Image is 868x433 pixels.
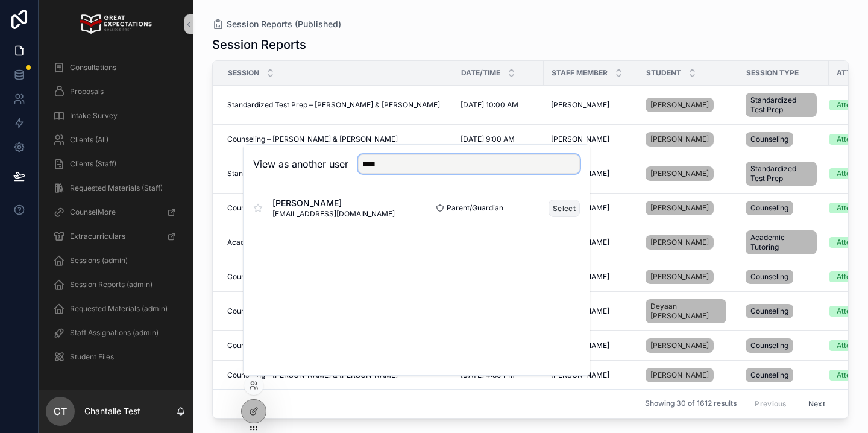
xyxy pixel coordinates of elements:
[646,235,714,250] a: [PERSON_NAME]
[746,130,822,149] a: Counseling
[227,306,398,316] span: Counseling – [PERSON_NAME] & [PERSON_NAME]
[227,306,446,316] a: Counseling – [PERSON_NAME] & [PERSON_NAME]
[645,399,737,409] span: Showing 30 of 1612 results
[646,95,731,115] a: [PERSON_NAME]
[80,14,151,34] img: App logo
[70,111,118,121] span: Intake Survey
[551,100,631,110] a: [PERSON_NAME]
[227,272,398,282] span: Counseling – [PERSON_NAME] & [PERSON_NAME]
[46,226,186,247] a: Extracurriculars
[551,100,609,110] span: [PERSON_NAME]
[837,271,867,282] div: Attended
[70,63,116,72] span: Consultations
[272,209,395,219] span: [EMAIL_ADDRESS][DOMAIN_NAME]
[551,203,631,213] a: [PERSON_NAME]
[837,306,867,317] div: Attended
[227,272,446,282] a: Counseling – [PERSON_NAME] & [PERSON_NAME]
[746,302,822,321] a: Counseling
[46,57,186,78] a: Consultations
[551,272,631,282] a: [PERSON_NAME]
[750,370,788,380] span: Counseling
[39,48,193,390] div: scrollable content
[70,280,153,289] span: Session Reports (admin)
[746,228,822,257] a: Academic Tutoring
[552,68,608,78] span: Staff Member
[227,18,341,30] span: Session Reports (Published)
[212,36,306,53] h1: Session Reports
[750,272,788,282] span: Counseling
[227,238,446,247] a: Academic Tutoring – [PERSON_NAME] & [PERSON_NAME]
[447,203,503,213] span: Parent/Guardian
[746,68,799,78] span: Session Type
[70,135,108,145] span: Clients (All)
[549,200,580,217] button: Select
[70,304,168,314] span: Requested Materials (admin)
[646,338,714,353] a: [PERSON_NAME]
[227,203,398,213] span: Counseling – [PERSON_NAME] & [PERSON_NAME]
[46,346,186,368] a: Student Files
[551,306,631,316] a: [PERSON_NAME]
[551,370,631,380] a: [PERSON_NAME]
[746,267,822,286] a: Counseling
[646,365,731,385] a: [PERSON_NAME]
[551,134,631,144] a: [PERSON_NAME]
[646,297,731,326] a: Deyaan [PERSON_NAME]
[837,203,867,213] div: Attended
[46,298,186,320] a: Requested Materials (admin)
[70,352,114,362] span: Student Files
[461,100,518,110] span: [DATE] 10:00 AM
[837,237,867,248] div: Attended
[46,129,186,151] a: Clients (All)
[750,134,788,144] span: Counseling
[227,370,398,380] span: Counseling – [PERSON_NAME] & [PERSON_NAME]
[54,404,67,419] span: CT
[746,90,822,119] a: Standardized Test Prep
[646,267,731,286] a: [PERSON_NAME]
[228,68,259,78] span: Session
[650,238,709,247] span: [PERSON_NAME]
[46,81,186,103] a: Proposals
[227,169,446,179] a: Standardized Test Prep – [PERSON_NAME] & [PERSON_NAME]
[461,134,515,144] span: [DATE] 9:00 AM
[46,274,186,296] a: Session Reports (admin)
[70,87,104,96] span: Proposals
[70,207,116,217] span: CounselMore
[646,270,714,284] a: [PERSON_NAME]
[551,341,631,350] a: [PERSON_NAME]
[70,159,116,169] span: Clients (Staff)
[646,98,714,112] a: [PERSON_NAME]
[646,130,731,149] a: [PERSON_NAME]
[70,232,125,241] span: Extracurriculars
[46,250,186,271] a: Sessions (admin)
[551,169,631,179] a: [PERSON_NAME]
[837,370,867,381] div: Attended
[253,157,348,171] h2: View as another user
[746,159,822,188] a: Standardized Test Prep
[837,168,867,179] div: Attended
[212,18,341,30] a: Session Reports (Published)
[837,134,867,145] div: Attended
[750,164,812,183] span: Standardized Test Prep
[750,306,788,316] span: Counseling
[746,336,822,355] a: Counseling
[272,197,395,209] span: [PERSON_NAME]
[70,328,159,338] span: Staff Assignations (admin)
[650,302,722,321] span: Deyaan [PERSON_NAME]
[46,322,186,344] a: Staff Assignations (admin)
[646,299,726,323] a: Deyaan [PERSON_NAME]
[461,68,500,78] span: Date/Time
[800,394,834,413] button: Next
[750,203,788,213] span: Counseling
[646,198,731,218] a: [PERSON_NAME]
[650,100,709,110] span: [PERSON_NAME]
[227,134,446,144] a: Counseling – [PERSON_NAME] & [PERSON_NAME]
[750,95,812,115] span: Standardized Test Prep
[227,341,398,350] span: Counseling – [PERSON_NAME] & [PERSON_NAME]
[461,134,536,144] a: [DATE] 9:00 AM
[646,233,731,252] a: [PERSON_NAME]
[70,183,163,193] span: Requested Materials (Staff)
[746,198,822,218] a: Counseling
[46,177,186,199] a: Requested Materials (Staff)
[746,365,822,385] a: Counseling
[646,164,731,183] a: [PERSON_NAME]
